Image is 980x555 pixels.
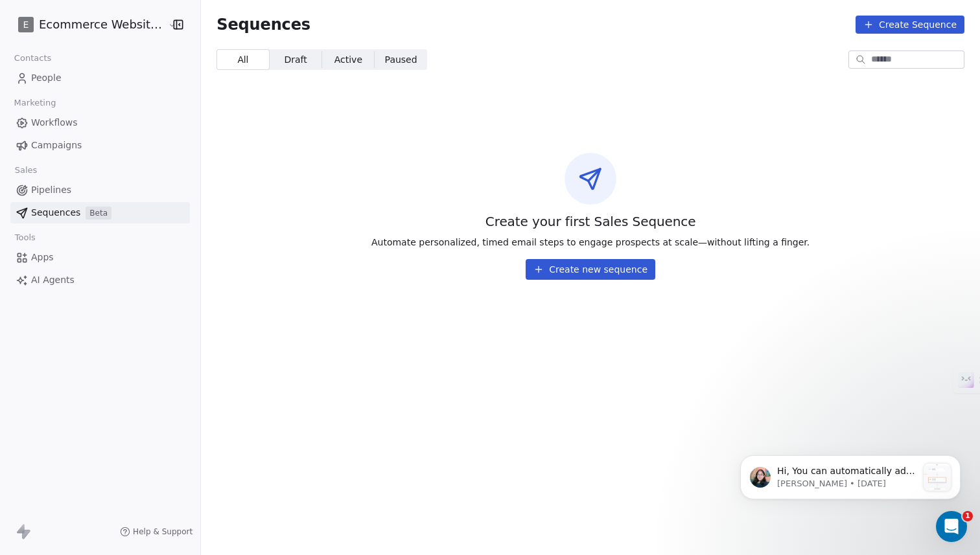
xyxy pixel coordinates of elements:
button: EEcommerce Website Builder [16,14,159,36]
span: Apps [31,251,54,264]
span: Create your first Sales Sequence [485,212,696,231]
button: Create new sequence [526,259,655,280]
span: Active [334,53,362,67]
span: Sales [9,161,43,180]
span: 1 [962,511,973,521]
span: E [23,18,29,31]
span: Workflows [31,116,78,130]
span: Paused [385,53,417,67]
button: Create Sequence [856,16,964,34]
a: Campaigns [10,135,190,156]
span: Campaigns [31,139,82,152]
span: Draft [284,53,307,67]
a: People [10,67,190,89]
span: Marketing [8,93,62,113]
a: AI Agents [10,269,190,291]
span: AI Agents [31,273,75,287]
a: Help & Support [120,527,192,537]
span: Beta [86,207,111,220]
a: Workflows [10,112,190,133]
span: People [31,71,62,85]
span: Ecommerce Website Builder [39,16,165,33]
span: Contacts [8,49,57,68]
iframe: Intercom live chat [936,511,967,542]
span: Automate personalized, timed email steps to engage prospects at scale—without lifting a finger. [371,236,810,249]
a: SequencesBeta [10,202,190,223]
span: Tools [9,228,41,247]
span: Help & Support [133,527,192,537]
a: Apps [10,247,190,268]
span: Sequences [31,206,80,220]
iframe: Intercom notifications message [721,429,980,520]
span: Sequences [216,16,310,34]
span: Pipelines [31,183,71,197]
a: Pipelines [10,179,190,201]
